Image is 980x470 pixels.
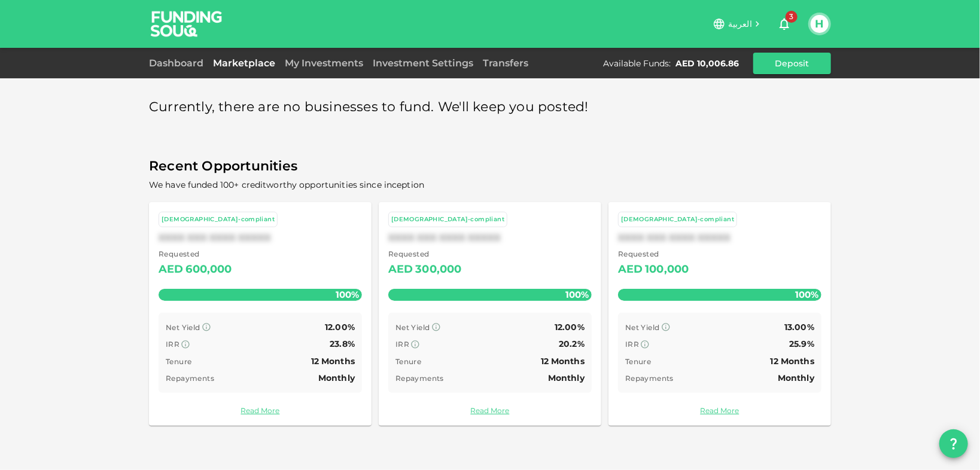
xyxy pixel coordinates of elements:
div: Available Funds : [603,57,671,69]
span: Tenure [166,357,191,366]
a: My Investments [280,57,368,69]
div: XXXX XXX XXXX XXXXX [159,232,362,243]
div: XXXX XXX XXXX XXXXX [388,232,592,243]
span: Currently, there are no businesses to fund. We'll keep you posted! [149,96,589,119]
span: 25.9% [789,338,814,349]
span: 13.00% [784,322,814,332]
span: Requested [159,248,232,260]
div: [DEMOGRAPHIC_DATA]-compliant [621,215,734,225]
span: Repayments [166,374,214,383]
span: 12 Months [771,356,814,367]
div: [DEMOGRAPHIC_DATA]-compliant [391,215,504,225]
span: 100% [333,286,362,303]
button: 3 [772,12,796,36]
span: We have funded 100+ creditworthy opportunities since inception [149,179,424,190]
a: [DEMOGRAPHIC_DATA]-compliantXXXX XXX XXXX XXXXX Requested AED300,000100% Net Yield 12.00% IRR 20.... [379,202,601,426]
span: Monthly [778,373,814,383]
button: H [811,15,829,33]
div: AED [618,260,643,279]
a: Read More [618,405,821,416]
span: Repayments [625,374,674,383]
span: 12 Months [541,356,585,367]
a: Read More [388,405,592,416]
span: 3 [786,11,798,23]
span: Requested [618,248,689,260]
span: العربية [728,19,752,29]
span: Repayments [395,374,444,383]
span: 12.00% [325,322,355,332]
a: [DEMOGRAPHIC_DATA]-compliantXXXX XXX XXXX XXXXX Requested AED600,000100% Net Yield 12.00% IRR 23.... [149,202,372,426]
a: Read More [159,405,362,416]
a: [DEMOGRAPHIC_DATA]-compliantXXXX XXX XXXX XXXXX Requested AED100,000100% Net Yield 13.00% IRR 25.... [608,202,831,426]
span: IRR [166,340,179,349]
div: AED [159,260,183,279]
span: Net Yield [625,323,660,332]
span: Recent Opportunities [149,155,831,178]
a: Marketplace [208,57,280,69]
div: AED 10,006.86 [675,57,739,69]
a: Transfers [478,57,533,69]
div: AED [388,260,413,279]
button: Deposit [753,53,831,74]
span: Tenure [625,357,651,366]
span: Monthly [548,373,585,383]
div: 600,000 [185,260,232,279]
span: IRR [395,340,409,349]
span: IRR [625,340,639,349]
button: question [939,429,968,458]
span: Net Yield [166,323,200,332]
span: Net Yield [395,323,430,332]
a: Investment Settings [368,57,478,69]
a: Dashboard [149,57,208,69]
span: Requested [388,248,462,260]
div: XXXX XXX XXXX XXXXX [618,232,821,243]
span: 12.00% [555,322,585,332]
span: 12 Months [311,356,355,367]
div: 100,000 [645,260,689,279]
div: [DEMOGRAPHIC_DATA]-compliant [162,215,275,225]
span: 100% [562,286,592,303]
span: Tenure [395,357,421,366]
span: 20.2% [559,338,585,349]
div: 300,000 [415,260,461,279]
span: 23.8% [330,338,355,349]
span: 100% [792,286,821,303]
span: Monthly [318,373,355,383]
